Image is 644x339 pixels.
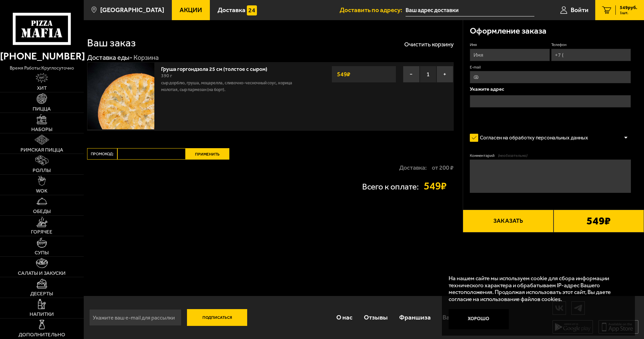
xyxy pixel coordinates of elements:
p: Всего к оплате: [362,183,419,191]
h3: Оформление заказа [470,27,546,35]
a: Вакансии [437,306,476,328]
span: Дополнительно [18,332,65,337]
input: Имя [470,49,550,61]
input: Укажите ваш e-mail для рассылки [89,309,182,326]
label: E-mail [470,65,631,70]
span: Горячее [31,229,52,235]
span: Супы [35,250,49,255]
strong: 549 ₽ [424,181,454,192]
button: Очистить корзину [404,41,454,47]
button: Заказать [463,210,553,232]
input: @ [470,71,631,83]
strong: от 200 ₽ [432,165,454,171]
span: 1 [420,66,437,83]
span: (необязательно) [498,153,527,159]
b: 549 ₽ [586,216,611,226]
span: Десерты [30,291,53,296]
div: Корзина [134,53,159,62]
span: Доставить по адресу: [340,7,406,13]
a: Отзывы [358,306,393,328]
span: 549 руб. [620,5,637,10]
span: WOK [36,188,47,194]
span: Роллы [33,168,51,173]
span: Хит [37,86,47,91]
button: − [403,66,420,83]
p: Укажите адрес [470,87,631,92]
a: Груша горгондзола 25 см (толстое с сыром) [161,64,274,72]
span: Акции [180,7,202,13]
span: Наборы [31,127,52,132]
div: 0 0 [84,20,463,232]
p: сыр дорблю, груша, моцарелла, сливочно-чесночный соус, корица молотая, сыр пармезан (на борт). [161,80,310,93]
p: На нашем сайте мы используем cookie для сбора информации технического характера и обрабатываем IP... [449,275,624,303]
input: Ваш адрес доставки [406,4,534,16]
span: Римская пицца [21,147,63,153]
span: Войти [571,7,589,13]
a: Доставка еды- [87,53,132,61]
a: Франшиза [393,306,437,328]
span: Салаты и закуски [18,271,66,276]
button: + [437,66,453,83]
label: Промокод: [87,148,117,160]
span: 1 шт. [620,11,637,15]
a: О нас [330,306,358,328]
img: 15daf4d41897b9f0e9f617042186c801.svg [247,5,257,15]
button: Подписаться [187,309,248,326]
span: Обеды [33,209,51,214]
span: Напитки [30,312,54,317]
label: Комментарий [470,153,631,159]
strong: 549 ₽ [335,68,352,81]
p: Доставка: [399,165,427,171]
input: +7 ( [551,49,631,61]
label: Имя [470,42,550,48]
button: Хорошо [449,309,509,329]
label: Телефон [551,42,631,48]
span: 390 г [161,73,172,79]
button: Применить [186,148,229,160]
span: Доставка [218,7,245,13]
label: Согласен на обработку персональных данных [470,131,595,144]
h1: Ваш заказ [87,38,136,48]
span: [GEOGRAPHIC_DATA] [100,7,164,13]
span: Пицца [33,107,51,112]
